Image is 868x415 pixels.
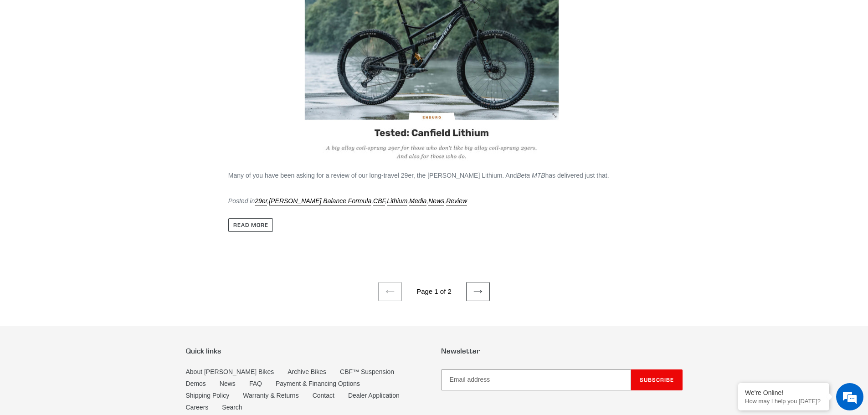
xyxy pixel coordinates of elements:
div: We're Online! [745,389,822,396]
a: FAQ [249,380,262,387]
li: Page 1 of 2 [404,287,464,297]
a: Search [222,404,242,411]
a: Lithium [387,197,407,205]
a: Demos [186,380,206,387]
a: Review [446,197,467,205]
a: CBF [373,197,385,205]
a: Shipping Policy [186,392,230,399]
a: [PERSON_NAME] Balance Formula [269,197,371,205]
a: Dealer Application [348,392,400,399]
a: Payment & Financing Options [276,380,360,387]
a: Archive Bikes [288,368,326,375]
a: About [PERSON_NAME] Bikes [186,368,274,375]
div: Posted in , , , , , , [228,196,640,206]
span: Subscribe [640,376,674,383]
em: Beta MTB [517,172,545,179]
a: Media [409,197,426,205]
a: News [428,197,444,205]
a: News [220,380,236,387]
a: Warranty & Returns [243,392,298,399]
a: CBF™ Suspension [340,368,394,375]
a: Read more: Canfield Lithium Review - Beta MTB [228,218,273,232]
input: Email address [441,369,631,390]
p: How may I help you today? [745,398,822,405]
button: Subscribe [631,369,683,390]
a: Careers [186,404,209,411]
span: Many of you have been asking for a review of our long-travel 29er, the [PERSON_NAME] Lithium. And... [228,172,609,179]
a: Contact [313,392,334,399]
p: Quick links [186,347,427,355]
p: Newsletter [441,347,683,355]
a: 29er [255,197,267,205]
